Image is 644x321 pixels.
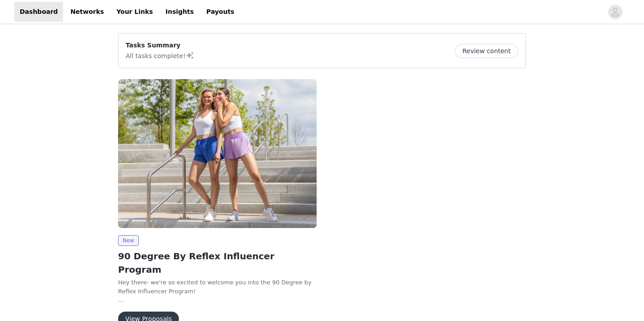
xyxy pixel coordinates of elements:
h2: 90 Degree By Reflex Influencer Program [118,249,317,276]
p: Tasks Summary [126,41,195,50]
div: avatar [611,5,619,19]
a: Dashboard [14,2,63,22]
p: All tasks complete! [126,50,195,61]
button: Review content [455,44,518,58]
a: Insights [160,2,199,22]
img: 90 Degree by Reflex [118,79,317,228]
a: Payouts [201,2,240,22]
a: Networks [65,2,109,22]
a: Your Links [111,2,158,22]
span: New [118,235,139,246]
p: Hey there- we're so excited to welcome you into the 90 Degree by Reflex Influencer Program! [118,278,317,296]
